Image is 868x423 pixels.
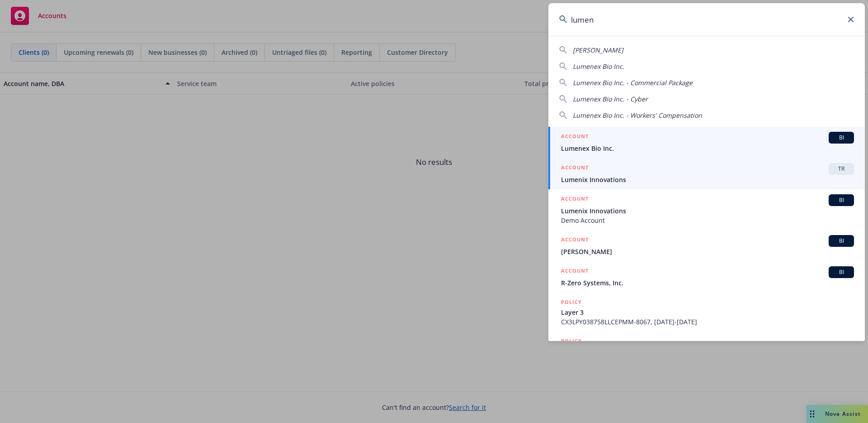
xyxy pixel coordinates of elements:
[561,308,854,317] span: Layer 3
[548,3,865,36] input: Search...
[561,175,854,184] span: Lumenix Innovations
[832,165,850,173] span: TR
[573,46,623,54] span: [PERSON_NAME]
[561,144,854,153] span: Lumenex Bio Inc.
[561,206,854,216] span: Lumenix Innovations
[832,237,850,245] span: BI
[548,261,865,293] a: ACCOUNTBIR-Zero Systems, Inc.
[561,132,589,143] h5: ACCOUNT
[561,163,589,174] h5: ACCOUNT
[573,78,693,87] span: Lumenex Bio Inc. - Commercial Package
[548,127,865,158] a: ACCOUNTBILumenex Bio Inc.
[561,278,854,288] span: R-Zero Systems, Inc.
[561,317,854,327] span: CX3LPY038758LLCEPMM-8067, [DATE]-[DATE]
[832,134,850,142] span: BI
[832,196,850,204] span: BI
[548,293,865,332] a: POLICYLayer 3CX3LPY038758LLCEPMM-8067, [DATE]-[DATE]
[561,216,854,225] span: Demo Account
[832,268,850,276] span: BI
[561,266,589,277] h5: ACCOUNT
[573,111,702,120] span: Lumenex Bio Inc. - Workers' Compensation
[548,230,865,261] a: ACCOUNTBI[PERSON_NAME]
[548,189,865,230] a: ACCOUNTBILumenix InnovationsDemo Account
[561,235,589,246] h5: ACCOUNT
[548,158,865,189] a: ACCOUNTTRLumenix Innovations
[561,194,589,205] h5: ACCOUNT
[573,95,648,103] span: Lumenex Bio Inc. - Cyber
[561,298,582,307] h5: POLICY
[561,336,582,346] h5: POLICY
[573,62,624,71] span: Lumenex Bio Inc.
[548,332,865,370] a: POLICY
[561,247,854,256] span: [PERSON_NAME]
